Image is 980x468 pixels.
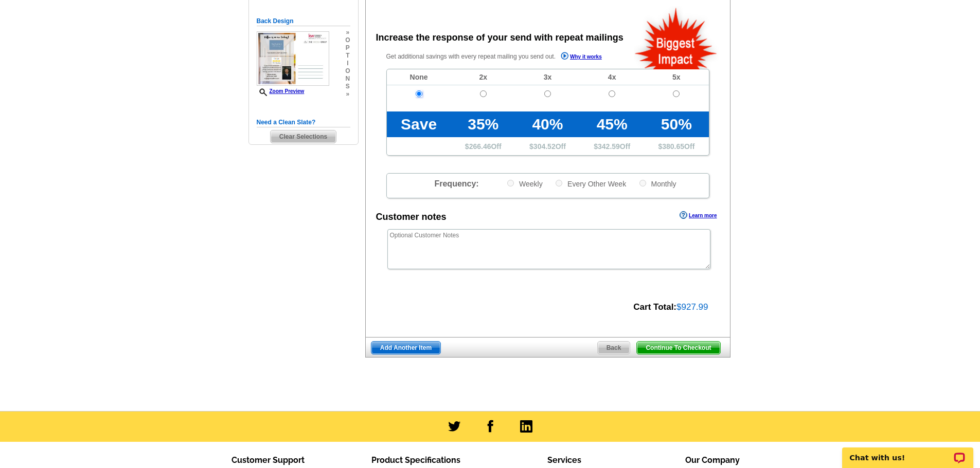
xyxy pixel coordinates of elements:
span: $927.99 [676,302,708,312]
strong: Cart Total: [633,302,676,312]
td: 4x [580,69,644,85]
span: o [345,67,350,75]
input: Every Other Week [556,180,562,186]
span: Product Specifications [371,455,460,465]
span: Add Another Item [371,342,440,354]
span: 380.65 [662,142,684,151]
td: 45% [580,111,644,137]
td: 40% [515,111,580,137]
td: Save [387,111,451,137]
h5: Back Design [257,16,350,26]
label: Every Other Week [555,179,626,189]
label: Weekly [506,179,543,189]
span: Frequency: [434,179,478,188]
span: 304.52 [533,142,556,151]
a: Learn more [680,211,717,219]
td: 3x [515,69,580,85]
span: Services [547,455,581,465]
img: biggestImpact.png [634,6,719,69]
td: $ Off [451,137,515,155]
input: Monthly [639,180,646,186]
span: Continue To Checkout [637,342,720,354]
img: small-thumb.jpg [257,31,329,86]
td: None [387,69,451,85]
span: 266.46 [469,142,491,151]
td: $ Off [580,137,644,155]
span: Clear Selections [271,130,336,143]
span: Back [598,342,630,354]
span: » [345,90,350,98]
span: o [345,36,350,44]
span: t [345,52,350,60]
td: 2x [451,69,515,85]
td: $ Off [644,137,708,155]
span: Our Company [685,455,740,465]
div: Customer notes [376,210,447,224]
td: 5x [644,69,708,85]
div: Increase the response of your send with repeat mailings [376,31,623,45]
a: Zoom Preview [257,88,305,94]
td: $ Off [515,137,580,155]
span: i [345,60,350,67]
span: n [345,75,350,83]
input: Weekly [507,180,514,186]
span: p [345,44,350,52]
h5: Need a Clean Slate? [257,118,350,127]
a: Add Another Item [371,341,441,354]
span: 342.59 [598,142,620,151]
span: » [345,29,350,36]
label: Monthly [638,179,676,189]
a: Back [597,341,631,354]
p: Get additional savings with every repeat mailing you send out. [386,51,624,63]
iframe: LiveChat chat widget [835,436,980,468]
span: s [345,83,350,90]
td: 50% [644,111,708,137]
span: Customer Support [231,455,305,465]
td: 35% [451,111,515,137]
a: Why it works [561,52,602,63]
